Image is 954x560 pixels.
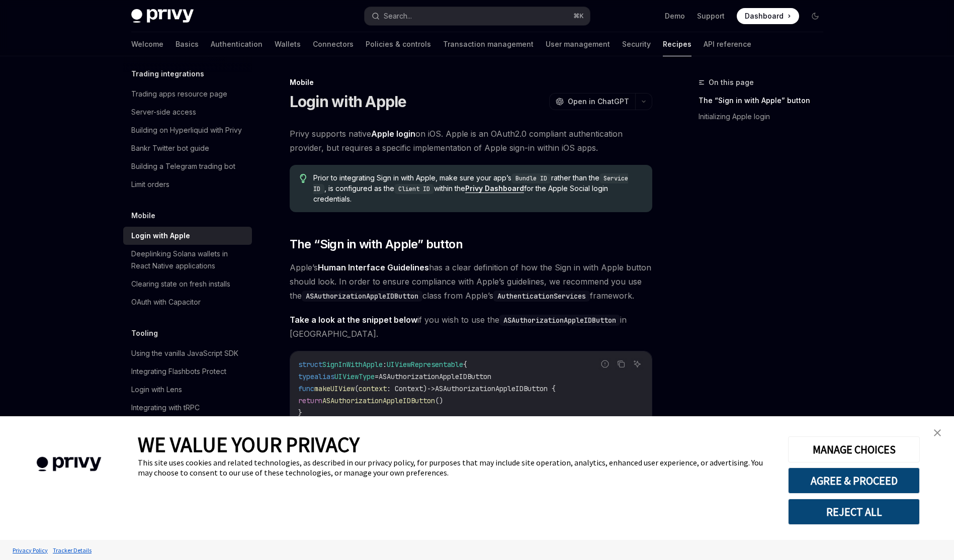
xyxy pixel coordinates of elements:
[123,85,252,103] a: Trading apps resource page
[290,236,463,252] span: The “Sign in with Apple” button
[298,372,334,381] span: typealias
[573,12,584,20] span: ⌘ K
[123,381,252,399] a: Login with Lens
[123,245,252,275] a: Deeplinking Solana wallets in React Native applications
[387,360,463,369] span: UIViewRepresentable
[394,184,434,194] code: Client ID
[427,384,435,393] span: ->
[138,457,773,478] div: This site uses cookies and related technologies, as described in our privacy policy, for purposes...
[275,32,301,56] a: Wallets
[131,124,242,136] div: Building on Hyperliquid with Privy
[298,396,322,405] span: return
[379,372,491,381] span: ASAuthorizationAppleIDButton
[123,121,252,139] a: Building on Hyperliquid with Privy
[131,160,235,172] div: Building a Telegram trading bot
[322,360,383,369] span: SignInWithApple
[123,103,252,121] a: Server-side access
[131,248,246,272] div: Deeplinking Solana wallets in React Native applications
[745,11,784,21] span: Dashboard
[131,384,182,396] div: Login with Lens
[622,32,651,56] a: Security
[123,344,252,362] a: Using the vanilla JavaScript SDK
[123,293,252,311] a: OAuth with Capacitor
[131,327,158,339] h5: Tooling
[371,129,415,139] a: Apple login
[131,88,227,100] div: Trading apps resource page
[313,173,642,204] span: Prior to integrating Sign in with Apple, make sure your app’s rather than the , is configured as ...
[290,77,652,87] div: Mobile
[443,32,534,56] a: Transaction management
[123,175,252,194] a: Limit orders
[131,347,238,359] div: Using the vanilla JavaScript SDK
[499,315,620,326] code: ASAuthorizationAppleIDButton
[788,436,920,462] button: MANAGE CHOICES
[435,384,556,393] span: ASAuthorizationAppleIDButton {
[435,396,443,405] span: ()
[290,260,652,303] span: Apple’s has a clear definition of how the Sign in with Apple button should look. In order to ensu...
[384,10,412,22] div: Search...
[314,384,355,393] span: makeUIView
[615,357,628,370] button: Copy the contents from the code block
[290,313,652,341] span: if you wish to use the in [GEOGRAPHIC_DATA].
[322,396,435,405] span: ASAuthorizationAppleIDButton
[131,278,230,290] div: Clearing state on fresh installs
[699,109,831,125] a: Initializing Apple login
[131,402,200,414] div: Integrating with tRPC
[463,360,467,369] span: {
[131,142,209,154] div: Bankr Twitter bot guide
[313,32,354,56] a: Connectors
[383,360,387,369] span: :
[131,365,226,378] div: Integrating Flashbots Protect
[138,431,360,457] span: WE VALUE YOUR PRIVACY
[709,76,754,88] span: On this page
[131,230,190,242] div: Login with Apple
[699,92,831,109] a: The “Sign in with Apple” button
[568,97,629,107] span: Open in ChatGPT
[934,429,941,436] img: close banner
[334,372,375,381] span: UIViewType
[465,184,524,193] a: Privy Dashboard
[807,8,823,24] button: Toggle dark mode
[131,9,194,23] img: dark logo
[927,423,947,443] a: close banner
[123,275,252,293] a: Clearing state on fresh installs
[511,173,551,183] code: Bundle ID
[318,262,429,273] a: Human Interface Guidelines
[123,399,252,417] a: Integrating with tRPC
[131,106,196,118] div: Server-side access
[788,468,920,494] button: AGREE & PROCEED
[366,32,431,56] a: Policies & controls
[15,442,123,486] img: company logo
[355,384,359,393] span: (
[697,11,725,21] a: Support
[123,362,252,381] a: Integrating Flashbots Protect
[375,372,379,381] span: =
[131,68,204,80] h5: Trading integrations
[737,8,799,24] a: Dashboard
[298,408,302,417] span: }
[290,92,407,111] h1: Login with Apple
[493,291,590,302] code: AuthenticationServices
[313,173,628,194] code: Service ID
[631,357,644,370] button: Ask AI
[131,178,169,191] div: Limit orders
[10,541,50,559] a: Privacy Policy
[131,296,201,308] div: OAuth with Capacitor
[211,32,263,56] a: Authentication
[546,32,610,56] a: User management
[123,227,252,245] a: Login with Apple
[300,174,307,183] svg: Tip
[131,32,163,56] a: Welcome
[176,32,199,56] a: Basics
[298,360,322,369] span: struct
[663,32,691,56] a: Recipes
[549,93,635,110] button: Open in ChatGPT
[298,384,314,393] span: func
[123,157,252,175] a: Building a Telegram trading bot
[365,7,590,25] button: Search...⌘K
[290,315,417,325] strong: Take a look at the snippet below
[131,210,155,222] h5: Mobile
[123,139,252,157] a: Bankr Twitter bot guide
[302,291,422,302] code: ASAuthorizationAppleIDButton
[665,11,685,21] a: Demo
